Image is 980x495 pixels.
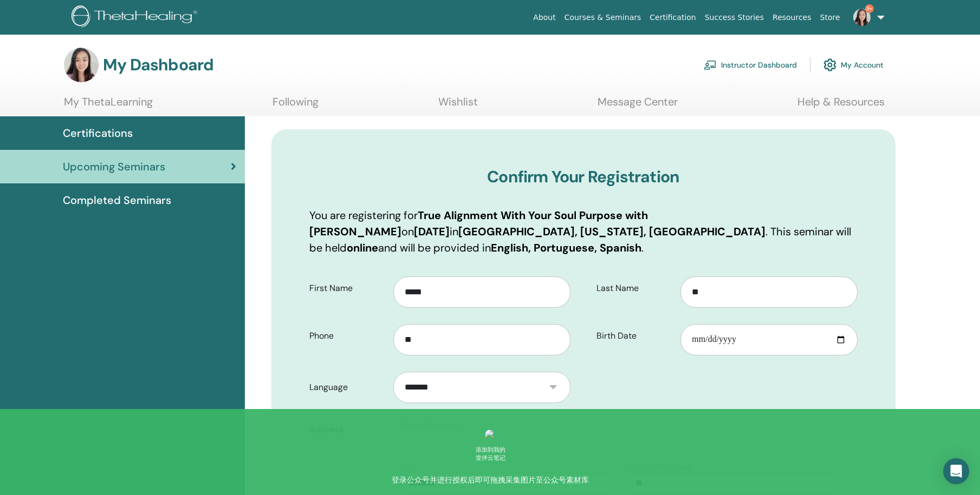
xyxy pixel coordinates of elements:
span: 9+ [865,4,874,13]
img: logo.png [72,5,201,30]
a: Courses & Seminars [560,8,646,28]
label: First Name [301,278,394,299]
img: cog.svg [823,56,836,74]
a: My Account [823,53,884,77]
b: [DATE] [414,225,450,239]
p: You are registering for on in . This seminar will be held and will be provided in . [309,207,858,256]
a: Following [272,95,319,116]
h3: My Dashboard [103,55,213,75]
img: default.jpg [64,48,99,82]
label: Phone [301,326,394,346]
span: Completed Seminars [63,192,171,208]
a: Help & Resources [797,95,885,116]
label: Last Name [588,278,681,299]
a: Resources [768,8,816,28]
div: Open Intercom Messenger [943,458,969,484]
a: Message Center [598,95,678,116]
a: My ThetaLearning [64,95,153,116]
b: online [347,241,378,255]
span: Upcoming Seminars [63,159,165,175]
b: True Alignment With Your Soul Purpose with [PERSON_NAME] [309,208,648,239]
label: Language [301,377,394,398]
b: [GEOGRAPHIC_DATA], [US_STATE], [GEOGRAPHIC_DATA] [458,225,765,239]
h3: Confirm Your Registration [309,167,858,187]
span: Certifications [63,125,133,141]
img: default.jpg [853,9,871,26]
a: About [529,8,560,28]
a: Certification [645,8,700,28]
a: Wishlist [438,95,478,116]
a: Instructor Dashboard [704,53,797,77]
a: Store [816,8,845,28]
a: Success Stories [700,8,768,28]
b: English, Portuguese, Spanish [491,241,641,255]
img: chalkboard-teacher.svg [704,60,717,70]
label: Birth Date [588,326,681,346]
